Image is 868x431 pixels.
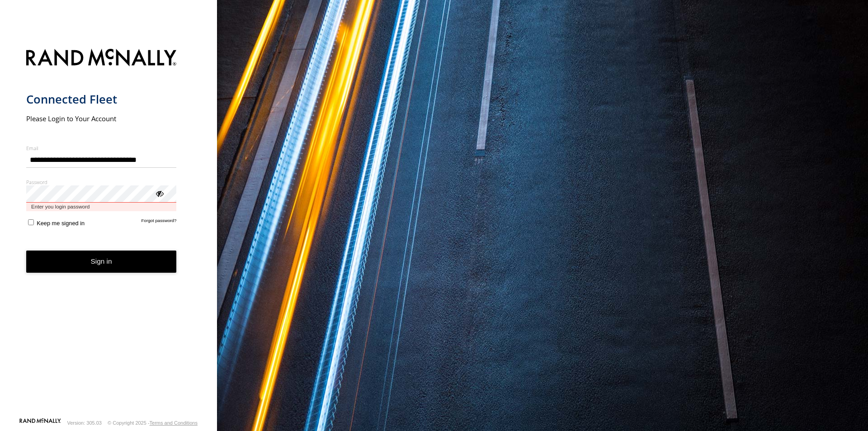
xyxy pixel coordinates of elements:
span: Keep me signed in [37,220,85,227]
div: ViewPassword [155,189,164,198]
div: © Copyright 2025 - [108,420,198,426]
input: Keep me signed in [28,219,34,225]
a: Terms and Conditions [150,420,198,426]
label: Email [26,145,177,152]
button: Sign in [26,251,177,273]
div: Version: 305.03 [67,420,102,426]
img: Rand McNally [26,47,177,70]
h2: Please Login to Your Account [26,114,177,123]
a: Forgot password? [142,218,177,227]
a: Visit our Website [19,418,61,427]
h1: Connected Fleet [26,92,177,107]
span: Enter you login password [26,203,177,211]
label: Password [26,179,177,185]
form: main [26,43,191,417]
